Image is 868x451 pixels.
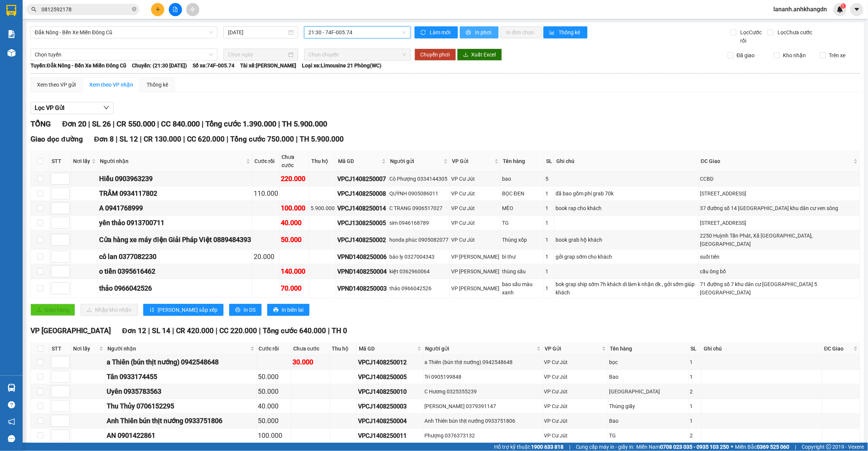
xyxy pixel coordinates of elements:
[389,204,449,212] div: C TRANG 0906517027
[425,358,542,366] div: a Thiên (bún thịt nướng) 0942548648
[31,62,126,69] b: Tuyến: Đắk Nông - Bến Xe Miền Đông Cũ
[31,326,111,335] span: VP [GEOGRAPHIC_DATA]
[144,135,181,143] span: CR 130.000
[451,219,499,227] div: VP Cư Jút
[337,235,387,245] div: VPCJ1408250002
[173,7,178,12] span: file-add
[425,402,542,410] div: [PERSON_NAME] 0379391147
[357,370,423,384] td: VPCJ1408250005
[6,5,16,16] img: logo-vxr
[544,151,554,172] th: SL
[450,186,501,201] td: VP Cư Jút
[336,279,388,298] td: VPND1408250003
[545,204,553,212] div: 1
[296,135,298,143] span: |
[254,188,278,199] div: 110.000
[389,175,449,183] div: Cô Phượng 0334144305
[457,49,502,61] button: downloadXuất Excel
[41,5,130,14] input: Tìm tên, số ĐT hoặc mã đơn
[263,326,326,335] span: Tổng cước 640.000
[35,49,213,60] span: Chọn tuyến
[390,157,442,165] span: Người gửi
[358,402,422,411] div: VPCJ1408250003
[502,280,543,297] div: bao sầu màu xanh
[81,304,138,316] button: downloadNhập kho nhận
[216,326,217,335] span: |
[494,443,563,451] span: Hỗ trợ kỹ thuật:
[425,387,542,396] div: C Hương 0325355239
[389,219,449,227] div: sim 0946168789
[556,236,697,244] div: book grab hộ khách
[735,443,790,451] span: Miền Bắc
[451,253,499,261] div: VP [PERSON_NAME]
[332,326,348,335] span: TH 0
[690,358,701,366] div: 1
[543,384,608,399] td: VP Cư Jút
[502,219,543,227] div: TG
[357,384,423,399] td: VPCJ1408250010
[280,151,309,172] th: Chưa cước
[336,230,388,250] td: VPCJ1408250002
[187,135,225,143] span: CC 620.000
[556,280,697,297] div: bok grap ship sớm 7h khách di làm k nhận dk , gởi sớm giúp khách
[37,81,76,89] div: Xem theo VP gửi
[502,253,543,261] div: bì thư
[389,284,449,293] div: thảo 0966042526
[273,307,279,313] span: printer
[119,135,138,143] span: SL 12
[609,402,687,410] div: Thùng giấy
[609,358,687,366] div: bọc
[426,344,535,353] span: Người gửi
[190,7,195,12] span: aim
[502,189,543,198] div: BỌC ĐEN
[543,355,608,370] td: VP Cư Jút
[757,444,790,450] strong: 0369 525 060
[253,151,280,172] th: Cước rồi
[544,417,607,425] div: VP Cư Jút
[731,445,733,448] span: ⚪️
[116,135,118,143] span: |
[389,236,449,244] div: honda phúc 0905082077
[460,26,499,38] button: printerIn phơi
[359,344,415,353] span: Mã GD
[700,175,859,183] div: CCBD
[281,235,308,245] div: 50.000
[545,284,553,293] div: 1
[609,431,687,440] div: TG
[357,399,423,414] td: VPCJ1408250003
[690,373,701,381] div: 1
[35,103,64,113] span: Lọc VP Gửi
[609,373,687,381] div: Bao
[358,431,422,440] div: VPCJ1408250011
[389,189,449,198] div: QUỲNH 0905086011
[357,428,423,443] td: VPCJ1408250011
[421,30,427,36] span: sync
[107,372,256,382] div: Tân 0933174455
[103,105,109,111] span: down
[254,251,278,262] div: 20.000
[337,267,387,276] div: VPND1408250004
[50,343,71,355] th: STT
[31,102,113,114] button: Lọc VP Gửi
[543,399,608,414] td: VP Cư Jút
[531,444,563,450] strong: 1900 633 818
[502,175,543,183] div: bao
[501,151,544,172] th: Tên hàng
[701,157,852,165] span: ĐC Giao
[281,174,308,184] div: 220.000
[240,61,296,70] span: Tài xế: [PERSON_NAME]
[100,157,245,165] span: Người nhận
[425,431,542,440] div: Phượng 0376373132
[358,358,422,367] div: VPCJ1408250012
[700,232,859,248] div: 2250 Huỳnh Tấn Phát, Xã [GEOGRAPHIC_DATA], [GEOGRAPHIC_DATA]
[113,119,115,128] span: |
[107,344,249,353] span: Người nhận
[8,49,15,57] img: warehouse-icon
[257,343,291,355] th: Cước rồi
[92,119,111,128] span: SL 26
[230,135,294,143] span: Tổng cước 750.000
[556,253,697,261] div: gởi grap sớm cho khách
[140,135,142,143] span: |
[300,135,344,143] span: TH 5.900.000
[609,387,687,396] div: [GEOGRAPHIC_DATA]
